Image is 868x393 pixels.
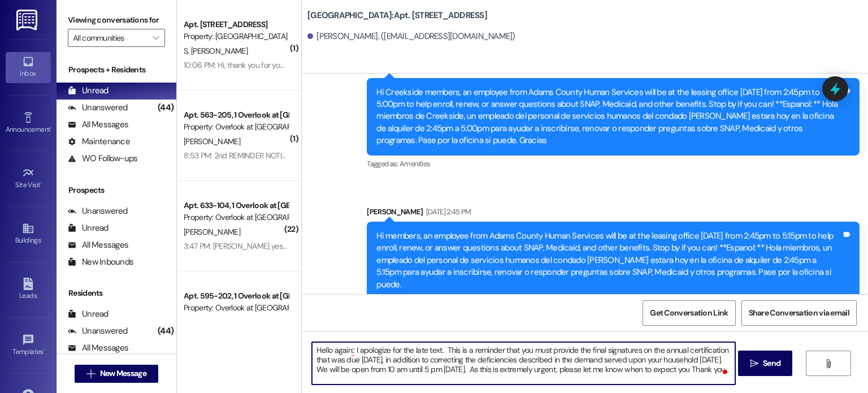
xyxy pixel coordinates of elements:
div: Maintenance [68,136,130,148]
div: Prospects + Residents [57,64,176,76]
i:  [750,359,758,368]
div: Unread [68,222,108,234]
div: Apt. 633-104, 1 Overlook at [GEOGRAPHIC_DATA] [184,200,288,211]
div: [PERSON_NAME] [367,206,860,222]
span: • [41,179,42,187]
div: All Messages [68,342,128,354]
label: Viewing conversations for [68,11,165,29]
button: Get Conversation Link [643,300,735,326]
div: [PERSON_NAME]. ([EMAIL_ADDRESS][DOMAIN_NAME]) [307,31,515,42]
div: Tagged as: [367,156,860,172]
a: Buildings [6,219,51,249]
div: Property: Overlook at [GEOGRAPHIC_DATA] [184,302,288,314]
b: [GEOGRAPHIC_DATA]: Apt. [STREET_ADDRESS] [307,10,487,21]
div: Hi members, an employee from Adams County Human Services will be at the leasing office [DATE] fro... [376,230,841,291]
a: Leads [6,274,51,305]
div: Unread [68,85,108,97]
div: Property: Overlook at [GEOGRAPHIC_DATA] [184,121,288,133]
a: Site Visit • [6,163,51,194]
button: Share Conversation via email [741,300,857,326]
span: New Message [100,368,146,379]
img: ResiDesk Logo [16,10,40,31]
div: All Messages [68,239,128,251]
button: Send [738,351,793,376]
div: Unread [68,308,108,320]
span: S. [PERSON_NAME] [184,46,248,56]
div: Prospects [57,184,176,196]
div: Apt. 595-202, 1 Overlook at [GEOGRAPHIC_DATA] [184,290,288,302]
a: Inbox [6,52,51,83]
div: 3:47 PM: [PERSON_NAME] yes mam mine's in.And thank you. [184,241,380,251]
div: (44) [155,99,176,116]
span: Amenities [400,159,430,169]
div: Unanswered [68,325,128,337]
i:  [824,359,832,368]
div: Unanswered [68,102,128,114]
div: Unanswered [68,205,128,217]
div: All Messages [68,119,128,131]
i:  [86,369,95,378]
div: Property: Overlook at [GEOGRAPHIC_DATA] [184,211,288,223]
span: Share Conversation via email [749,307,849,319]
div: Hi Creekside members, an employee from Adams County Human Services will be at the leasing office ... [376,87,841,147]
span: Send [763,357,780,369]
div: Apt. [STREET_ADDRESS] [184,19,288,31]
div: (44) [155,322,176,340]
span: Get Conversation Link [650,307,728,319]
span: • [44,346,45,354]
div: Apt. 563-205, 1 Overlook at [GEOGRAPHIC_DATA] [184,109,288,121]
i:  [153,33,159,42]
div: Residents [57,287,176,299]
input: All communities [73,29,147,47]
span: • [50,124,52,132]
a: Templates • [6,330,51,361]
span: [PERSON_NAME] [184,227,240,237]
button: New Message [75,365,158,383]
textarea: To enrich screen reader interactions, please activate Accessibility in Grammarly extension settings [312,342,735,385]
div: Property: [GEOGRAPHIC_DATA] [184,31,288,42]
div: WO Follow-ups [68,153,137,165]
div: [DATE] 2:45 PM [423,206,471,218]
div: New Inbounds [68,256,133,268]
span: [PERSON_NAME] [184,136,240,146]
div: 10:06 PM: Hi, thank you for your message. Our team will get back to you [DATE] during regular off... [184,60,528,70]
